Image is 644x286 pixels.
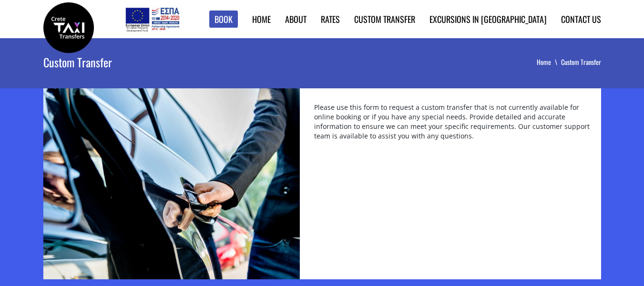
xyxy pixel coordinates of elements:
[429,13,547,25] a: Excursions in [GEOGRAPHIC_DATA]
[252,13,271,25] a: Home
[43,88,299,279] img: crete taxi transfer services
[43,21,94,32] a: Crete Taxi Transfers | Best Custom Transfers in Crete | Crete Taxi Transfers
[354,13,415,25] a: Custom Transfer
[537,57,561,67] a: Home
[561,57,601,67] li: Custom Transfer
[43,2,94,53] img: Crete Taxi Transfers | Best Custom Transfers in Crete | Crete Taxi Transfers
[321,13,340,25] a: Rates
[314,103,592,149] p: Please use this form to request a custom transfer that is not currently available for online book...
[285,13,307,25] a: About
[43,38,331,86] h1: Custom Transfer
[209,11,238,28] a: Book
[561,13,601,25] a: Contact us
[124,5,181,33] img: e-bannersEUERDF180X90.jpg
